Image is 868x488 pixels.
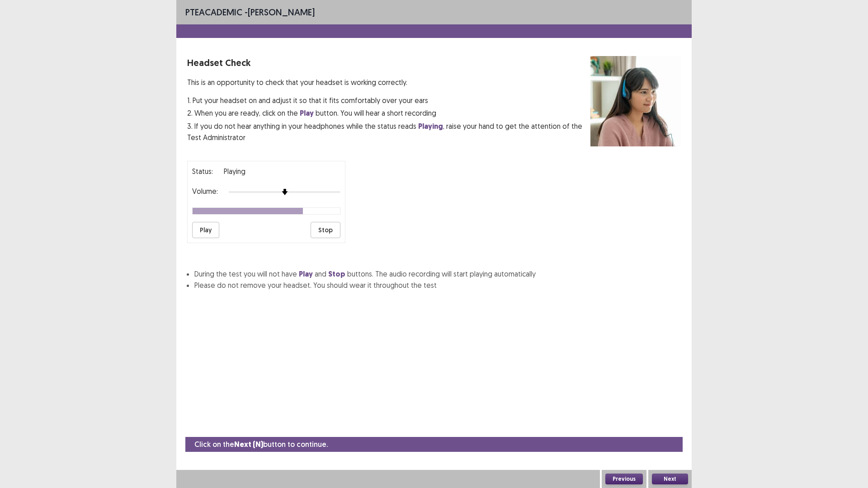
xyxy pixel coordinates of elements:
[187,77,590,88] p: This is an opportunity to check that your headset is working correctly.
[192,186,218,197] p: Volume:
[192,166,213,177] p: Status:
[194,280,681,291] li: Please do not remove your headset. You should wear it throughout the test
[187,108,590,119] p: 2. When you are ready, click on the button. You will hear a short recording
[224,166,245,177] p: playing
[652,474,688,484] button: Next
[185,5,315,19] p: - [PERSON_NAME]
[590,56,681,146] img: headset test
[418,122,443,131] strong: Playing
[192,222,219,238] button: Play
[282,189,288,195] img: arrow-thumb
[187,95,590,106] p: 1. Put your headset on and adjust it so that it fits comfortably over your ears
[187,121,590,143] p: 3. If you do not hear anything in your headphones while the status reads , raise your hand to get...
[328,269,345,279] strong: Stop
[311,222,340,238] button: Stop
[187,56,590,70] p: Headset Check
[185,6,242,18] span: PTE academic
[194,268,681,280] li: During the test you will not have and buttons. The audio recording will start playing automatically
[300,108,314,118] strong: Play
[234,440,263,449] strong: Next (N)
[605,474,643,484] button: Previous
[194,439,328,450] p: Click on the button to continue.
[299,269,313,279] strong: Play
